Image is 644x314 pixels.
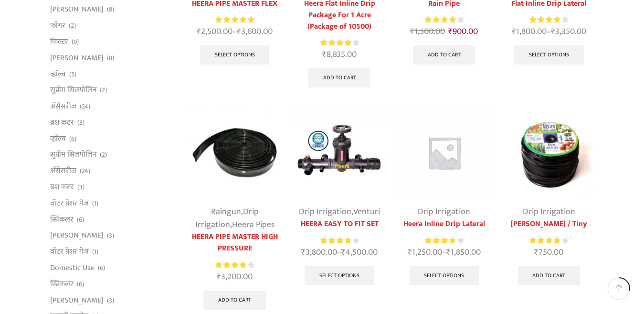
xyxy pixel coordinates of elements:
[529,236,568,246] div: Rated 3.80 out of 5
[425,236,464,246] div: Rated 3.81 out of 5
[512,24,516,39] span: ₹
[294,108,384,198] img: Heera Easy To Fit Set
[195,205,259,232] a: Drip Irrigation
[551,24,555,39] span: ₹
[50,147,96,163] a: सुप्रीम सिलपोलिन
[50,211,74,227] a: स्प्रिंकलर
[301,245,337,260] bdi: 3,800.00
[50,227,104,244] a: [PERSON_NAME]
[514,45,584,65] a: Select options for “Flat Inline Drip Lateral”
[322,47,327,62] span: ₹
[50,1,104,18] a: [PERSON_NAME]
[217,270,253,284] bdi: 3,200.00
[529,15,560,25] span: Rated out of 5
[410,24,445,39] bdi: 1,500.00
[77,215,84,225] span: (6)
[69,134,76,144] span: (6)
[50,18,65,34] a: फॉगर
[294,218,384,230] a: HEERA EASY TO FIT SET
[518,266,581,285] a: Add to cart: “Heera Nano / Tiny”
[237,24,273,39] bdi: 3,600.00
[190,25,280,38] span: –
[50,34,68,50] a: फिल्टर
[237,24,241,39] span: ₹
[425,15,464,25] div: Rated 4.13 out of 5
[551,24,586,39] bdi: 3,350.00
[50,292,104,308] a: [PERSON_NAME]
[203,291,266,310] a: Add to cart: “HEERA PIPE MASTER HIGH PRESSURE”
[77,280,84,289] span: (6)
[504,108,594,198] img: Tiny Drip Lateral
[320,236,350,246] span: Rated out of 5
[534,245,563,260] bdi: 750.00
[72,37,79,47] span: (9)
[197,24,232,39] bdi: 2,500.00
[322,47,357,62] bdi: 8,835.00
[399,218,489,230] a: Heera Inline Drip Lateral
[50,276,74,292] a: स्प्रिंकलर
[448,24,453,39] span: ₹
[425,236,454,246] span: Rated out of 5
[446,245,481,260] bdi: 1,850.00
[77,183,84,192] span: (3)
[523,205,575,219] a: Drip Irrigation
[448,24,478,39] bdi: 900.00
[308,68,371,87] a: Add to cart: “Heera Flat Inline Drip Package For 1 Acre (Package of 10500)”
[294,246,384,259] span: –
[77,118,84,128] span: (3)
[399,246,489,259] span: –
[320,236,359,246] div: Rated 3.83 out of 5
[305,266,374,285] a: Select options for “HEERA EASY TO FIT SET”
[320,38,353,48] span: Rated out of 5
[50,114,74,130] a: ब्रश कटर
[504,25,594,38] span: –
[353,205,380,219] a: Venturi
[320,38,359,48] div: Rated 4.21 out of 5
[294,206,384,218] div: ,
[410,266,479,285] a: Select options for “Heera Inline Drip Lateral”
[190,108,280,198] img: Heera Flex Pipe
[80,166,90,176] span: (24)
[299,205,351,219] a: Drip Irrigation
[215,15,254,25] div: Rated 5.00 out of 5
[50,66,66,82] a: व्हाॅल्व
[50,130,66,147] a: व्हाॅल्व
[215,15,254,25] span: Rated out of 5
[80,102,90,111] span: (24)
[410,24,414,39] span: ₹
[92,199,98,208] span: (1)
[215,260,254,270] div: Rated 3.86 out of 5
[399,108,489,198] img: Placeholder
[418,205,470,219] a: Drip Irrigation
[446,245,451,260] span: ₹
[534,245,538,260] span: ₹
[50,244,89,260] a: वॉटर प्रेशर गेज
[211,205,241,219] a: Raingun
[512,24,547,39] bdi: 1,800.00
[107,296,114,305] span: (3)
[50,195,89,211] a: वॉटर प्रेशर गेज
[92,247,98,257] span: (1)
[341,245,378,260] bdi: 4,500.00
[50,260,95,276] a: Domestic Use
[215,260,245,270] span: Rated out of 5
[69,21,76,31] span: (2)
[504,218,594,230] a: [PERSON_NAME] / Tiny
[100,150,107,160] span: (2)
[408,245,442,260] bdi: 1,250.00
[341,245,346,260] span: ₹
[50,179,74,195] a: ब्रश कटर
[425,15,457,25] span: Rated out of 5
[217,270,221,284] span: ₹
[190,231,280,254] a: HEERA PIPE MASTER HIGH PRESSURE
[100,86,107,95] span: (2)
[529,15,568,25] div: Rated 4.00 out of 5
[98,263,105,273] span: (6)
[50,163,76,179] a: अ‍ॅसेसरीज
[190,206,280,231] div: , ,
[197,24,201,39] span: ₹
[69,70,76,79] span: (5)
[107,5,114,14] span: (8)
[232,217,274,232] a: Heera Pipes
[107,54,114,63] span: (8)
